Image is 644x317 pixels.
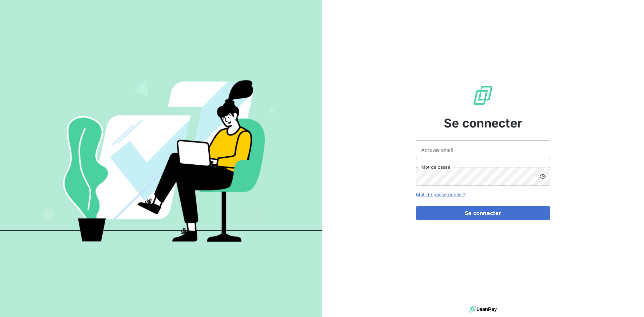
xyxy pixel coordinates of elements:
[416,140,550,159] input: placeholder
[416,192,465,197] a: Mot de passe oublié ?
[444,114,522,132] span: Se connecter
[469,304,497,314] img: logo
[472,85,494,106] img: Logo LeanPay
[416,206,550,220] button: Se connecter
